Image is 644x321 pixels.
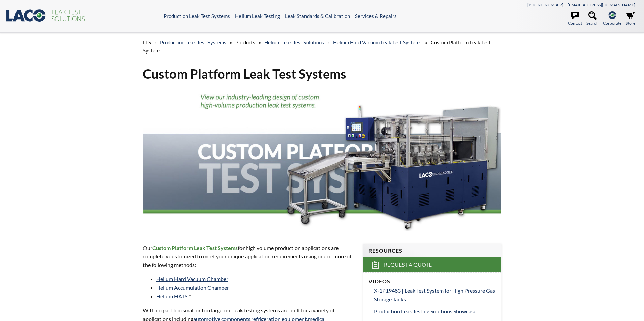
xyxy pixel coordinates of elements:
[333,39,422,45] a: Helium Hard Vacuum Leak Test Systems
[143,244,355,270] p: Our for high volume production applications are completely customized to meet your unique applica...
[235,39,255,45] span: Products
[374,307,496,316] a: Production Leak Testing Solutions Showcase
[626,11,635,26] a: Store
[285,13,350,19] a: Leak Standards & Calibration
[603,20,621,26] span: Corporate
[384,261,432,269] span: Request a Quote
[568,2,635,7] a: [EMAIL_ADDRESS][DOMAIN_NAME]
[586,11,599,26] a: Search
[264,39,324,45] a: Helium Leak Test Solutions
[235,13,280,19] a: Helium Leak Testing
[143,66,502,82] h1: Custom Platform Leak Test Systems
[363,257,501,272] a: Request a Quote
[156,293,187,299] a: Helium HATS
[156,292,355,301] li: ™
[143,33,502,60] div: » » » » »
[368,247,496,254] h4: Resources
[527,2,563,7] a: [PHONE_NUMBER]
[374,287,495,302] span: X-1P19483 | Leak Test System for High Pressure Gas Storage Tanks
[374,308,476,314] span: Production Leak Testing Solutions Showcase
[568,11,582,26] a: Contact
[160,39,226,45] a: Production Leak Test Systems
[143,87,502,231] img: Custom Platform Test Systems header
[164,13,230,19] a: Production Leak Test Systems
[355,13,397,19] a: Services & Repairs
[156,276,228,282] a: Helium Hard Vacuum Chamber
[156,284,229,291] a: Helium Accumulation Chamber
[143,39,491,53] span: Custom Platform Leak Test Systems
[368,278,496,285] h4: Videos
[152,245,238,251] strong: Custom Platform Leak Test Systems
[143,39,151,45] span: LTS
[374,286,496,304] a: X-1P19483 | Leak Test System for High Pressure Gas Storage Tanks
